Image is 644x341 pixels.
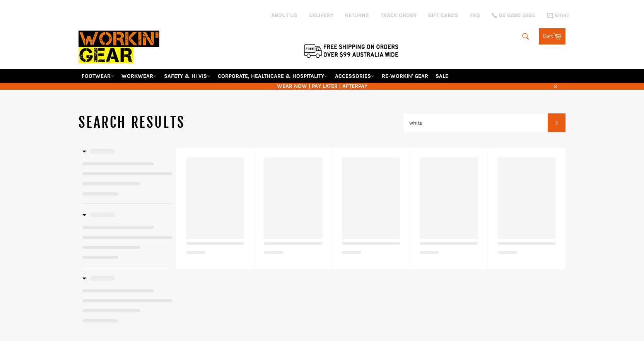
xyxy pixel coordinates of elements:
a: DELIVERY [309,12,333,19]
input: Search [403,113,548,132]
a: RE-WORKIN' GEAR [379,69,431,83]
a: SALE [432,69,451,83]
a: WORKWEAR [118,69,160,83]
a: ABOUT US [271,12,297,19]
span: 02 6280 5885 [499,13,535,18]
span: Email [555,13,570,18]
a: CORPORATE, HEALTHCARE & HOSPITALITY [215,69,331,83]
span: WEAR NOW | PAY LATER | AFTERPAY [79,82,566,90]
a: RETURNS [345,12,369,19]
a: 02 6280 5885 [492,13,535,18]
img: Workin Gear leaders in Workwear, Safety Boots, PPE, Uniforms. Australia's No.1 in Workwear [79,25,159,69]
img: Flat $9.95 shipping Australia wide [303,43,400,59]
a: ACCESSORIES [332,69,378,83]
a: Email [547,12,570,19]
a: TRACK ORDER [381,12,417,19]
h1: Search results [79,113,403,132]
a: FOOTWEAR [79,69,117,83]
a: FAQ [470,12,480,19]
a: Cart [539,28,565,45]
a: SAFETY & HI VIS [161,69,214,83]
a: GIFT CARDS [428,12,458,19]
